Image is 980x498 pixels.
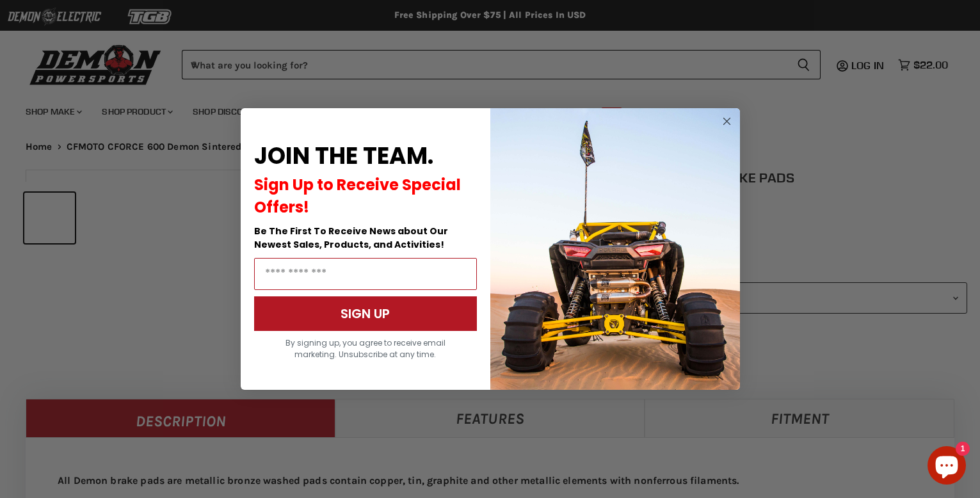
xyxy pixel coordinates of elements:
[254,296,477,331] button: SIGN UP
[719,113,735,129] button: Close dialog
[924,446,970,488] inbox-online-store-chat: Shopify online store chat
[254,174,461,218] span: Sign Up to Receive Special Offers!
[254,258,477,290] input: Email Address
[490,108,740,390] img: a9095488-b6e7-41ba-879d-588abfab540b.jpeg
[254,140,433,172] span: JOIN THE TEAM.
[285,337,446,360] span: By signing up, you agree to receive email marketing. Unsubscribe at any time.
[254,225,448,251] span: Be The First To Receive News about Our Newest Sales, Products, and Activities!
